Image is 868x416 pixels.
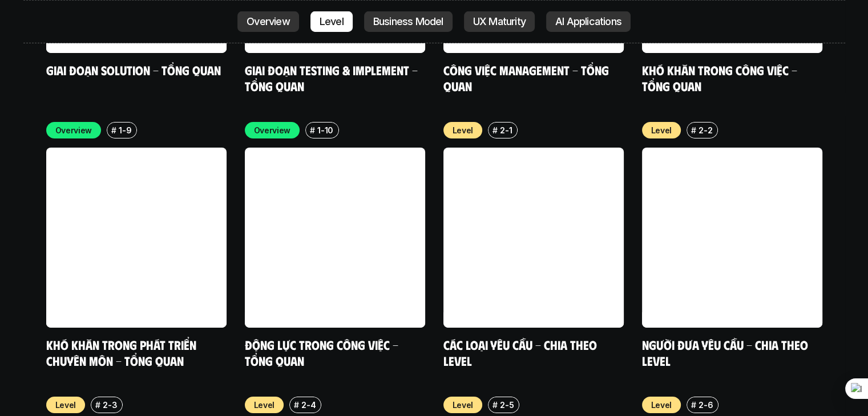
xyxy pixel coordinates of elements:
p: 1-9 [119,124,131,136]
p: Level [453,399,474,411]
p: Level [651,124,672,136]
h6: # [111,126,116,134]
h6: # [95,401,100,409]
a: Giai đoạn Solution - Tổng quan [46,62,221,78]
p: Level [453,124,474,136]
p: Overview [55,124,92,136]
p: 2-4 [301,399,316,411]
p: 1-10 [317,124,333,136]
a: Công việc Management - Tổng quan [443,62,612,93]
p: Level [254,399,275,411]
a: Các loại yêu cầu - Chia theo level [443,337,600,368]
h6: # [310,126,315,134]
h6: # [691,401,696,409]
p: Overview [254,124,291,136]
a: Khó khăn trong phát triển chuyên môn - Tổng quan [46,337,199,368]
p: 2-6 [699,399,713,411]
a: Giai đoạn Testing & Implement - Tổng quan [245,62,421,93]
p: 2-2 [699,124,712,136]
h6: # [691,126,696,134]
h6: # [492,126,498,134]
a: Khó khăn trong công việc - Tổng quan [642,62,800,93]
p: 2-5 [500,399,514,411]
a: Người đưa yêu cầu - Chia theo Level [642,337,811,368]
p: 2-1 [500,124,512,136]
h6: # [294,401,299,409]
p: Level [651,399,672,411]
h6: # [492,401,498,409]
a: Động lực trong công việc - Tổng quan [245,337,401,368]
p: Level [55,399,76,411]
a: Overview [237,11,299,32]
p: 2-3 [103,399,117,411]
